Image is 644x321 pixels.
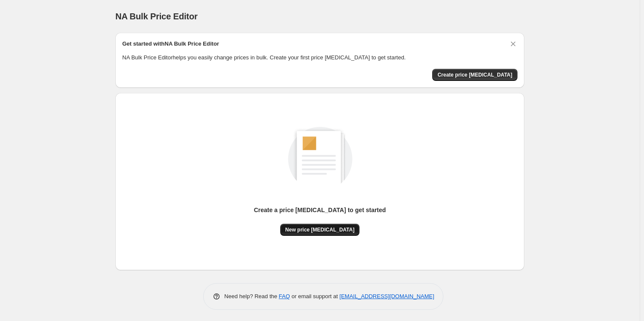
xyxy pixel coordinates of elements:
[437,71,512,78] span: Create price [MEDICAL_DATA]
[122,40,219,48] h2: Get started with NA Bulk Price Editor
[509,40,517,48] button: Dismiss card
[340,293,434,299] a: [EMAIL_ADDRESS][DOMAIN_NAME]
[279,293,290,299] a: FAQ
[280,224,360,236] button: New price [MEDICAL_DATA]
[254,206,386,214] p: Create a price [MEDICAL_DATA] to get started
[285,226,355,233] span: New price [MEDICAL_DATA]
[224,293,279,299] span: Need help? Read the
[432,69,517,81] button: Create price change job
[122,53,517,62] p: NA Bulk Price Editor helps you easily change prices in bulk. Create your first price [MEDICAL_DAT...
[115,12,198,21] span: NA Bulk Price Editor
[290,293,340,299] span: or email support at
